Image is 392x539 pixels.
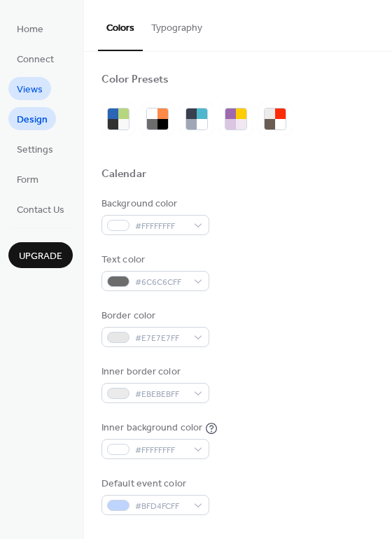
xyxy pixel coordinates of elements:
div: Inner border color [101,365,206,379]
div: Inner background color [101,421,202,435]
span: Settings [17,143,53,157]
span: #FFFFFFFF [135,443,187,458]
span: #E7E7E7FF [135,331,187,346]
a: Design [8,107,56,130]
div: Default event color [101,477,206,491]
a: Views [8,77,51,100]
a: Home [8,17,52,40]
span: #FFFFFFFF [135,219,187,234]
div: Color Presets [101,73,169,87]
a: Connect [8,47,62,70]
span: Home [17,22,43,37]
span: Design [17,113,48,127]
div: Border color [101,309,206,323]
a: Contact Us [8,197,73,220]
div: Text color [101,253,206,267]
span: Views [17,83,43,97]
div: Background color [101,197,206,211]
span: Upgrade [19,249,62,264]
span: Form [17,173,38,188]
span: Contact Us [17,203,64,218]
button: Upgrade [8,242,73,268]
span: #6C6C6CFF [135,275,187,290]
a: Form [8,167,47,190]
span: Connect [17,52,54,67]
a: Settings [8,137,62,160]
div: Calendar [101,167,146,182]
span: #EBEBEBFF [135,387,187,402]
span: #BFD4FCFF [135,499,187,514]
